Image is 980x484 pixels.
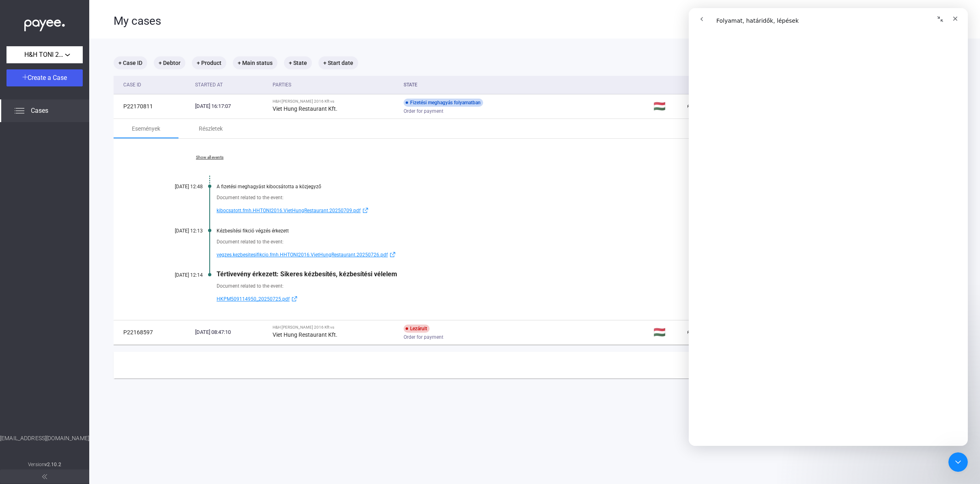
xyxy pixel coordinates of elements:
[45,462,61,467] strong: v2.10.2
[154,155,265,160] a: Show all events
[217,206,361,215] span: kibocsatott.fmh.HHTONI2016.VietHungRestaurant.20250709.pdf
[273,80,291,90] div: Parties
[273,99,397,104] div: H&H [PERSON_NAME] 2016 Kft vs
[154,272,203,278] div: [DATE] 12:14
[132,124,160,133] div: Események
[22,74,28,80] img: plus-white.svg
[284,56,312,69] mat-chip: + State
[217,282,915,290] div: Document related to the event:
[28,74,67,82] span: Create a Case
[948,452,968,472] iframe: Intercom live chat
[290,296,299,302] img: external-link-blue
[154,184,203,189] div: [DATE] 12:48
[195,102,266,110] div: [DATE] 16:17:07
[217,206,915,215] a: kibocsatott.fmh.HHTONI2016.VietHungRestaurant.20250709.pdfexternal-link-blue
[217,228,915,234] div: Kézbesítési fikció végzés érkezett
[217,250,388,260] span: vegzes.kezbesitesifikcio.fmh.HHTONI2016.VietHungRestaurant.20250726.pdf
[689,8,968,446] iframe: Intercom live chat
[123,80,189,90] div: Case ID
[192,56,226,69] mat-chip: + Product
[273,331,337,338] strong: Viet Hung Restaurant Kft.
[404,325,430,333] div: Lezárult
[404,99,483,107] div: Fizetési meghagyás folyamatban
[31,106,48,116] span: Cases
[650,94,685,118] td: 🇭🇺
[318,56,358,69] mat-chip: + Start date
[154,228,203,234] div: [DATE] 12:13
[688,101,697,111] img: payee-logo
[195,80,223,90] div: Started at
[217,294,290,304] span: HKPM509114950_20250725.pdf
[217,250,915,260] a: vegzes.kezbesitesifikcio.fmh.HHTONI2016.VietHungRestaurant.20250726.pdfexternal-link-blue
[217,294,915,304] a: HKPM509114950_20250725.pdfexternal-link-blue
[688,327,697,337] img: payee-logo
[217,238,915,246] div: Document related to the event:
[404,106,443,116] span: Order for payment
[6,69,83,86] button: Create a Case
[114,320,192,344] td: P22168597
[42,474,47,479] img: arrow-double-left-grey.svg
[273,80,397,90] div: Parties
[650,320,685,344] td: 🇭🇺
[154,56,185,69] mat-chip: + Debtor
[217,194,915,202] div: Document related to the event:
[273,325,397,330] div: H&H [PERSON_NAME] 2016 Kft vs
[123,80,141,90] div: Case ID
[114,94,192,118] td: P22170811
[114,56,147,69] mat-chip: + Case ID
[24,50,65,60] span: H&H TONI 2016 Kft
[404,332,443,342] span: Order for payment
[388,252,398,258] img: external-link-blue
[217,184,915,189] div: A fizetési meghagyást kibocsátotta a közjegyző
[217,270,915,278] div: Tértivevény érkezett: Sikeres kézbesítés, kézbesítési vélelem
[15,106,24,116] img: list.svg
[199,124,223,133] div: Részletek
[273,105,337,112] strong: Viet Hung Restaurant Kft.
[195,80,266,90] div: Started at
[233,56,277,69] mat-chip: + Main status
[6,46,83,63] button: H&H TONI 2016 Kft
[195,328,266,336] div: [DATE] 08:47:10
[361,207,370,213] img: external-link-blue
[400,76,650,94] th: State
[114,14,884,28] div: My cases
[24,15,65,32] img: white-payee-white-dot.svg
